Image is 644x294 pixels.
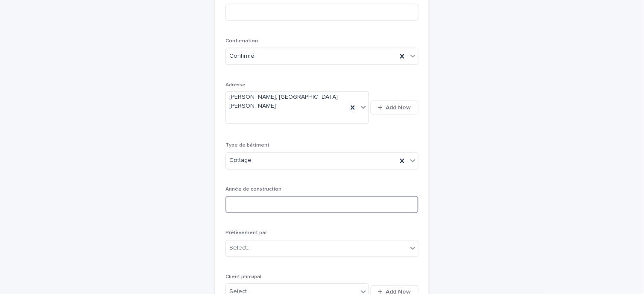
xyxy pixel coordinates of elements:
[225,143,269,148] span: Type de bâtiment
[225,231,267,236] span: Prélèvement par
[225,187,281,192] span: Année de construction
[225,275,261,280] span: Client principal
[229,52,255,61] span: Confirmé
[225,82,246,88] span: Adresse
[229,93,344,111] span: [PERSON_NAME], [GEOGRAPHIC_DATA][PERSON_NAME]
[229,156,252,165] span: Cottage
[371,101,419,115] button: Add New
[229,244,251,253] div: Select...
[225,38,258,44] span: Confirmation
[386,105,411,111] span: Add New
